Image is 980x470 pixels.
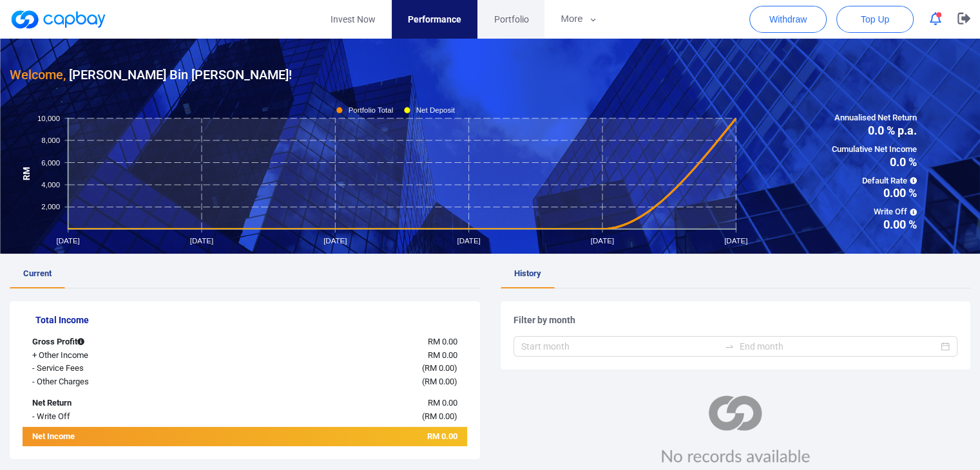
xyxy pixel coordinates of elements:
span: RM 0.00 [427,398,457,408]
span: RM 0.00 [424,363,454,373]
tspan: [DATE] [323,237,347,245]
span: RM 0.00 [427,431,457,441]
tspan: 8,000 [41,136,60,144]
tspan: [DATE] [457,237,480,245]
span: 0.0 % [832,156,917,168]
span: History [514,268,541,278]
span: 0.0 % p.a. [832,125,917,136]
h5: Filter by month [514,314,958,326]
tspan: [DATE] [56,237,79,245]
span: swap-right [724,341,735,352]
span: Welcome, [10,67,66,82]
tspan: 6,000 [41,158,60,166]
span: Annualised Net Return [832,111,917,125]
span: to [724,341,735,352]
button: Top Up [836,6,914,33]
span: 0.00 % [832,219,917,230]
input: Start month [521,339,720,353]
div: Net Return [23,397,207,410]
span: Cumulative Net Income [832,143,917,156]
span: RM 0.00 [427,337,457,346]
tspan: [DATE] [724,237,747,245]
tspan: 10,000 [37,114,60,122]
span: Write Off [832,205,917,219]
span: Portfolio [494,12,528,26]
span: Default Rate [832,174,917,188]
div: Gross Profit [23,335,207,349]
div: ( ) [207,362,466,375]
span: RM 0.00 [424,411,454,421]
tspan: [DATE] [190,237,213,245]
div: - Service Fees [23,362,207,375]
span: Top Up [861,13,889,26]
tspan: 2,000 [41,203,60,211]
span: Current [23,268,52,278]
div: + Other Income [23,349,207,362]
tspan: Portfolio Total [349,106,394,114]
tspan: [DATE] [591,237,614,245]
div: Net Income [23,430,207,446]
div: - Write Off [23,410,207,424]
button: Withdraw [749,6,827,33]
tspan: 4,000 [41,181,60,189]
img: no_record [648,395,822,465]
h5: Total Income [35,314,467,326]
div: - Other Charges [23,375,207,389]
span: 0.00 % [832,187,917,199]
span: Performance [408,12,461,26]
div: ( ) [207,410,466,424]
h3: [PERSON_NAME] Bin [PERSON_NAME] ! [10,64,292,85]
span: RM 0.00 [424,377,454,386]
tspan: Net Deposit [416,106,456,114]
tspan: RM [22,167,32,180]
div: ( ) [207,375,466,389]
span: RM 0.00 [427,350,457,360]
input: End month [740,339,938,353]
